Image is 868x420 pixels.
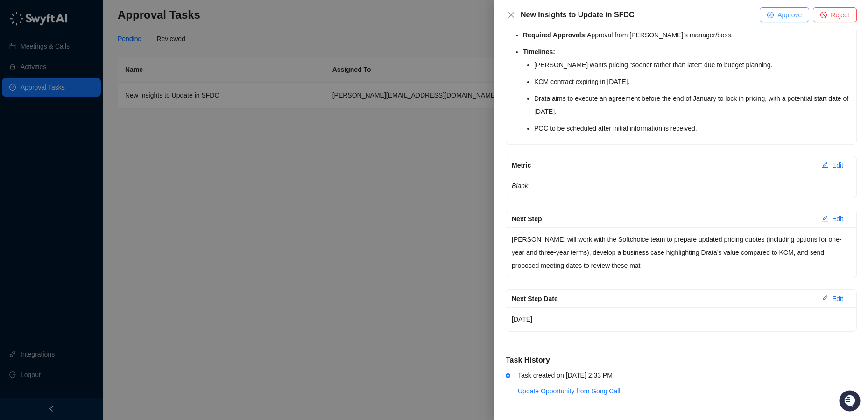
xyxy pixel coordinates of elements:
iframe: Open customer support [838,389,863,414]
span: Edit [832,214,843,224]
img: 5124521997842_fc6d7dfcefe973c2e489_88.png [9,84,26,101]
h2: How can we help? [9,52,170,67]
div: We're available if you need us! [32,94,118,101]
span: Docs [19,131,35,140]
p: [PERSON_NAME] will work with the Softchoice team to prepare updated pricing quotes (including opt... [512,233,851,272]
li: Approval from [PERSON_NAME]'s manager/boss. [523,28,851,42]
div: Metric [512,160,814,170]
strong: Required Approvals: [523,31,587,39]
h5: Task History [506,355,857,366]
li: POC to be scheduled after initial information is received. [534,122,851,135]
strong: Timelines: [523,48,555,56]
em: Blank [512,182,528,189]
button: Close [506,9,517,21]
a: Powered byPylon [66,153,113,161]
button: Approve [760,7,809,22]
span: edit [822,161,828,168]
span: Approve [777,10,802,20]
span: Edit [832,294,843,304]
span: Status [51,131,72,140]
span: edit [822,215,828,222]
button: Start new chat [159,87,170,98]
li: KCM contract expiring in [DATE]. [534,75,851,88]
span: close [508,11,515,19]
a: Update Opportunity from Gong Call [518,387,620,395]
div: Next Step Date [512,294,814,304]
button: Reject [813,7,857,22]
p: [DATE] [512,313,851,326]
button: Edit [814,291,851,306]
span: check-circle [767,12,774,18]
img: Swyft AI [9,9,28,28]
div: Next Step [512,214,814,224]
div: New Insights to Update in SFDC [521,9,760,21]
div: 📚 [9,132,17,139]
a: 📚Docs [6,127,38,144]
span: Edit [832,160,843,170]
li: [PERSON_NAME] wants pricing "sooner rather than later" due to budget planning. [534,58,851,71]
a: 📶Status [38,127,76,144]
span: Task created on [DATE] 2:33 PM [518,371,613,379]
button: Edit [814,158,851,173]
p: Welcome 👋 [9,37,170,52]
span: Pylon [93,154,113,161]
span: stop [820,12,827,18]
div: Start new chat [32,84,153,94]
span: edit [822,295,828,301]
span: Reject [831,10,849,20]
div: 📶 [42,132,49,139]
button: Edit [814,211,851,226]
li: Drata aims to execute an agreement before the end of January to lock in pricing, with a potential... [534,92,851,118]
